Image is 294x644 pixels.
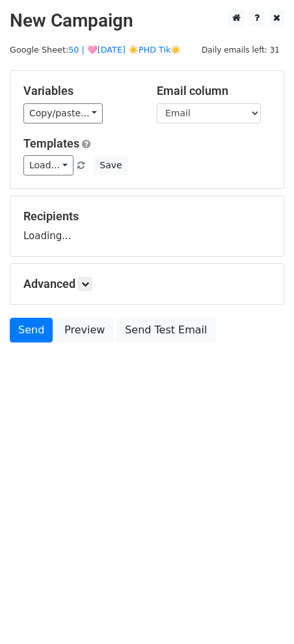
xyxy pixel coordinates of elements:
[157,84,271,98] h5: Email column
[197,43,284,57] span: Daily emails left: 31
[23,155,73,175] a: Load...
[23,84,137,98] h5: Variables
[10,318,53,342] a: Send
[23,136,79,150] a: Templates
[23,103,103,123] a: Copy/paste...
[68,45,181,55] a: 50 | 🩷[DATE] ☀️PHD Tik☀️
[94,155,127,175] button: Save
[23,209,271,243] div: Loading...
[197,45,284,55] a: Daily emails left: 31
[23,209,271,224] h5: Recipients
[23,277,271,291] h5: Advanced
[116,318,215,342] a: Send Test Email
[10,10,284,32] h2: New Campaign
[10,45,181,55] small: Google Sheet:
[56,318,113,342] a: Preview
